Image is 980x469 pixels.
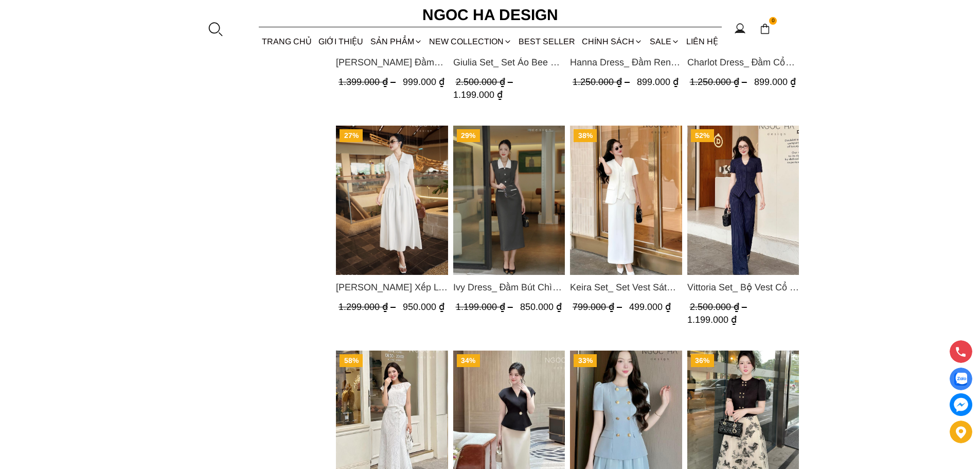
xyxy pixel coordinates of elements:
span: 950.000 ₫ [403,302,444,312]
img: Ivy Dress_ Đầm Bút Chì Vai Chờm Màu Ghi Mix Cổ Trắng D1005 [453,126,565,275]
span: 850.000 ₫ [520,302,561,312]
span: Vittoria Set_ Bộ Vest Cổ V Quần Suông Kẻ Sọc BQ013 [687,280,799,294]
span: 899.000 ₫ [754,77,795,88]
span: 2.500.000 ₫ [455,77,515,88]
span: 1.199.000 ₫ [687,315,736,325]
a: Link to Vittoria Set_ Bộ Vest Cổ V Quần Suông Kẻ Sọc BQ013 [687,280,799,294]
span: 1.299.000 ₫ [338,302,398,312]
img: Display image [954,373,967,386]
span: 1.250.000 ₫ [689,77,749,88]
a: Link to Ivy Dress_ Đầm Bút Chì Vai Chờm Màu Ghi Mix Cổ Trắng D1005 [453,280,565,294]
a: BEST SELLER [515,28,579,55]
a: GIỚI THIỆU [315,28,367,55]
span: 1.199.000 ₫ [455,302,515,312]
a: Link to Hanna Dress_ Đầm Ren Mix Vải Thô Màu Đen D1011 [570,55,682,70]
a: Link to Catherine Dress_ Đầm Ren Đính Hoa Túi Màu Kem D1012 [336,55,448,70]
span: 999.000 ₫ [403,77,444,88]
span: Ivy Dress_ Đầm Bút Chì Vai Chờm Màu Ghi Mix Cổ Trắng D1005 [453,280,565,294]
a: SALE [646,28,683,55]
a: Ngoc Ha Design [413,3,567,27]
span: [PERSON_NAME] Xếp Ly Xòe Khóa Đồng Màu Trắng D1006 [336,280,448,294]
a: LIÊN HỆ [683,28,721,55]
span: 0 [769,17,777,25]
img: Vittoria Set_ Bộ Vest Cổ V Quần Suông Kẻ Sọc BQ013 [687,126,799,275]
span: Charlot Dress_ Đầm Cổ Tròn Xếp Ly Giữa Kèm Đai Màu Kem D1009 [687,55,799,70]
span: [PERSON_NAME] Đầm Ren Đính Hoa Túi Màu Kem D1012 [336,55,448,70]
span: 799.000 ₫ [573,302,625,312]
a: messenger [950,393,972,416]
span: Keira Set_ Set Vest Sát Nách Kết Hợp Chân Váy Bút Chì Mix Áo Khoác BJ141+ A1083 [570,280,682,294]
a: Product image - Vittoria Set_ Bộ Vest Cổ V Quần Suông Kẻ Sọc BQ013 [687,126,799,275]
span: 2.500.000 ₫ [689,302,749,312]
div: Chính sách [579,28,646,55]
a: Link to Keira Set_ Set Vest Sát Nách Kết Hợp Chân Váy Bút Chì Mix Áo Khoác BJ141+ A1083 [570,280,682,294]
a: Product image - Keira Set_ Set Vest Sát Nách Kết Hợp Chân Váy Bút Chì Mix Áo Khoác BJ141+ A1083 [570,126,682,275]
span: 1.199.000 ₫ [453,90,502,100]
span: 1.250.000 ₫ [573,77,632,88]
a: NEW COLLECTION [425,28,515,55]
a: Display image [950,368,972,390]
span: 1.399.000 ₫ [338,77,398,88]
span: Hanna Dress_ Đầm Ren Mix Vải Thô Màu Đen D1011 [570,55,682,70]
a: Product image - Ella Dress_Đầm Xếp Ly Xòe Khóa Đồng Màu Trắng D1006 [336,126,448,275]
div: SẢN PHẨM [367,28,425,55]
img: Ella Dress_Đầm Xếp Ly Xòe Khóa Đồng Màu Trắng D1006 [336,126,448,275]
a: Product image - Ivy Dress_ Đầm Bút Chì Vai Chờm Màu Ghi Mix Cổ Trắng D1005 [453,126,565,275]
span: 499.000 ₫ [629,302,671,312]
span: 899.000 ₫ [637,77,679,88]
img: img-CART-ICON-ksit0nf1 [759,23,771,34]
a: TRANG CHỦ [259,28,315,55]
span: Giulia Set_ Set Áo Bee Mix Cổ Trắng Đính Cúc Quần Loe BQ014 [453,55,565,70]
a: Link to Ella Dress_Đầm Xếp Ly Xòe Khóa Đồng Màu Trắng D1006 [336,280,448,294]
img: Keira Set_ Set Vest Sát Nách Kết Hợp Chân Váy Bút Chì Mix Áo Khoác BJ141+ A1083 [570,126,682,275]
a: Link to Giulia Set_ Set Áo Bee Mix Cổ Trắng Đính Cúc Quần Loe BQ014 [453,55,565,70]
a: Link to Charlot Dress_ Đầm Cổ Tròn Xếp Ly Giữa Kèm Đai Màu Kem D1009 [687,55,799,70]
